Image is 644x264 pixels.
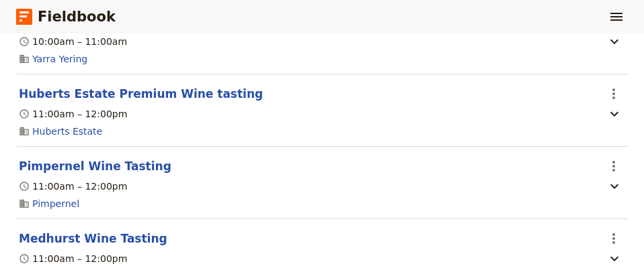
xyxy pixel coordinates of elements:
[602,155,625,178] button: Actions
[19,35,127,48] div: 10:00am – 11:00am
[19,158,171,174] button: Edit this itinerary item
[19,86,263,102] button: Edit this itinerary item
[32,52,87,66] a: Yarra Yering
[602,82,625,105] button: Actions
[602,227,625,250] button: Actions
[32,197,79,210] a: Pimpernel
[19,107,127,121] div: 11:00am – 12:00pm
[32,125,102,138] a: Huberts Estate
[16,5,116,28] a: Fieldbook
[605,5,628,28] button: Show menu
[19,230,167,247] button: Edit this itinerary item
[19,180,127,193] div: 11:00am – 12:00pm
